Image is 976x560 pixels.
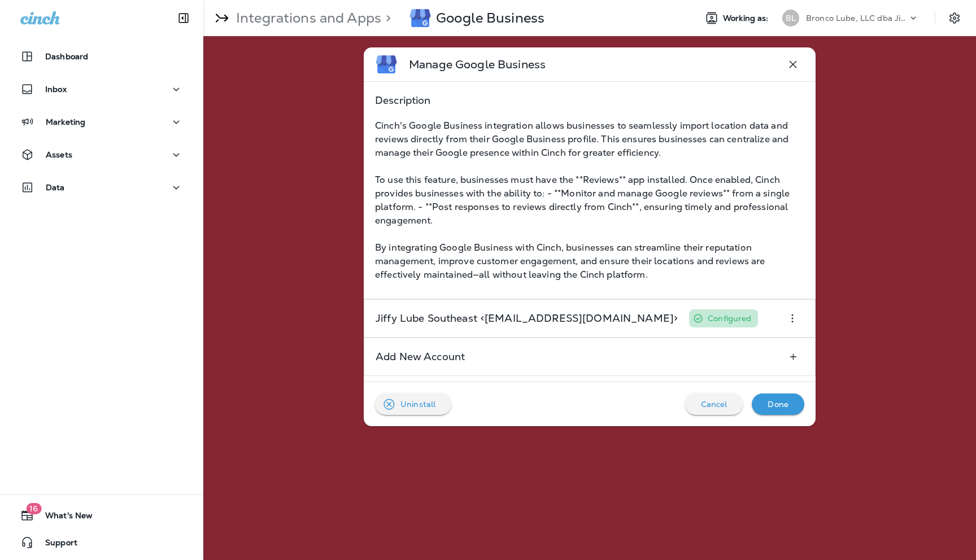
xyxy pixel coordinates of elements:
[168,7,199,29] button: Collapse Sidebar
[45,52,88,61] p: Dashboard
[46,117,85,126] p: Marketing
[11,45,192,68] button: Dashboard
[806,14,908,23] p: Bronco Lube, LLC dba Jiffy Lube
[26,503,41,514] span: 16
[783,347,804,367] button: Add New Account
[685,393,743,415] button: Cancel
[11,111,192,133] button: Marketing
[46,183,65,192] p: Data
[782,10,799,27] div: BL
[708,314,751,323] p: Configured
[375,53,398,76] img: Google Business
[375,119,804,282] div: Cinch's Google Business integration allows businesses to seamlessly import location data and revi...
[375,393,451,415] button: Uninstall
[381,10,391,27] p: >
[436,10,544,27] div: Google Business
[11,531,192,554] button: Support
[232,10,381,27] p: Integrations and Apps
[11,143,192,166] button: Assets
[34,538,77,552] span: Support
[45,85,67,94] p: Inbox
[944,8,965,28] button: Settings
[409,7,432,29] img: Google Business
[376,352,465,361] p: Add New Account
[11,78,192,100] button: Inbox
[376,314,678,323] p: Jiffy Lube Southeast <[EMAIL_ADDRESS][DOMAIN_NAME]>
[409,56,546,72] p: Manage Google Business
[768,400,788,409] p: Done
[11,504,192,527] button: 16What's New
[723,14,771,23] span: Working as:
[752,393,804,415] button: Done
[11,176,192,199] button: Data
[34,511,93,524] span: What's New
[375,93,804,108] p: Description
[689,309,757,327] div: You have configured this credential. Click to edit it
[400,400,435,409] p: Uninstall
[701,400,727,409] p: Cancel
[46,150,72,159] p: Assets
